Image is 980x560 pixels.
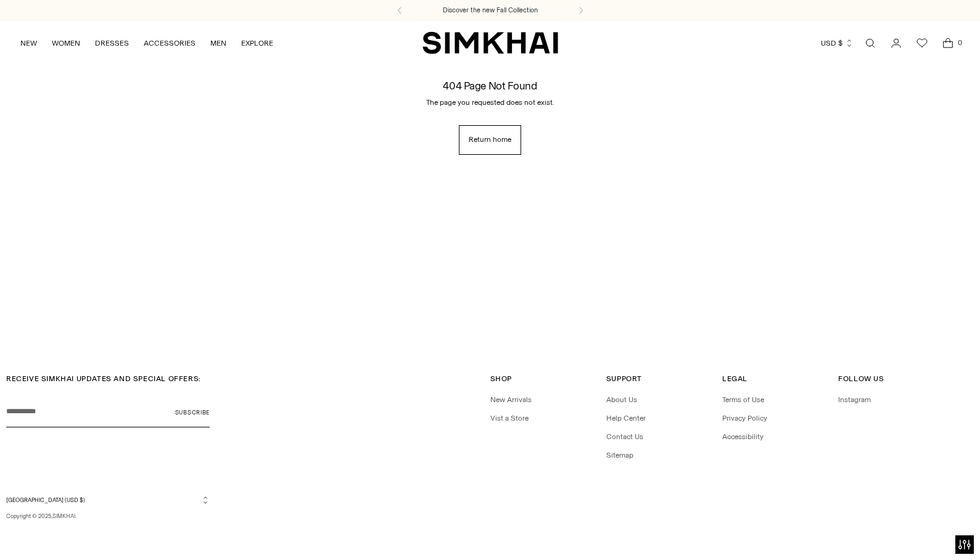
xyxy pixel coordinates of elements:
a: EXPLORE [241,30,273,57]
a: Return home [459,125,521,155]
span: Support [606,374,642,383]
a: SIMKHAI [52,513,75,519]
a: Accessibility [722,432,764,441]
a: ACCESSORIES [144,30,196,57]
a: Wishlist [910,31,934,56]
a: WOMEN [52,30,80,57]
span: 0 [954,37,965,48]
a: Vist a Store [490,414,529,422]
a: NEW [20,30,37,57]
span: Follow Us [838,374,884,383]
a: MEN [210,30,226,57]
a: Sitemap [606,451,633,459]
a: Privacy Policy [722,414,767,422]
a: Discover the new Fall Collection [443,6,538,15]
p: Copyright © 2025, . [6,512,210,521]
a: Go to the account page [884,31,908,56]
a: Instagram [838,395,871,404]
span: Return home [469,134,511,145]
a: SIMKHAI [422,31,558,55]
a: DRESSES [95,30,129,57]
a: Terms of Use [722,395,764,404]
a: Open search modal [858,31,883,56]
a: Open cart modal [936,31,960,56]
span: Shop [490,374,512,383]
button: USD $ [821,30,854,57]
p: The page you requested does not exist. [426,97,554,108]
span: Legal [722,374,747,383]
a: Help Center [606,414,646,422]
a: Contact Us [606,432,643,441]
span: RECEIVE SIMKHAI UPDATES AND SPECIAL OFFERS: [6,374,201,383]
a: New Arrivals [490,395,532,404]
button: [GEOGRAPHIC_DATA] (USD $) [6,495,210,504]
h1: 404 Page Not Found [443,80,537,91]
a: About Us [606,395,637,404]
button: Subscribe [175,397,210,427]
